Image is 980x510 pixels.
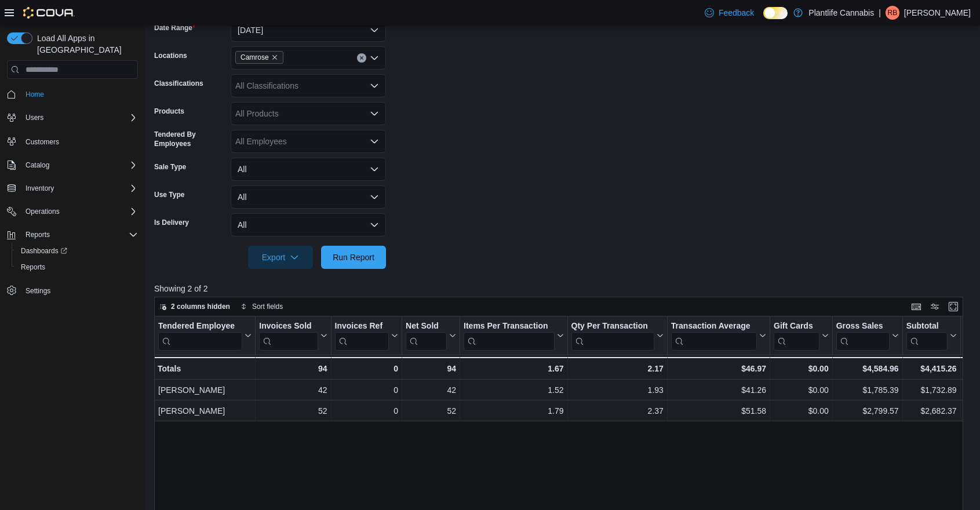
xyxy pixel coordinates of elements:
[154,79,203,88] label: Classifications
[21,134,138,148] span: Customers
[25,113,43,122] span: Users
[335,383,398,397] div: 0
[464,321,564,351] button: Items Per Transaction
[12,243,143,259] a: Dashboards
[836,362,899,376] div: $4,584.96
[2,86,143,103] button: Home
[2,282,143,299] button: Settings
[406,321,456,351] button: Net Sold
[335,362,398,376] div: 0
[906,321,948,351] div: Subtotal
[25,184,54,193] span: Inventory
[906,321,948,332] div: Subtotal
[406,383,456,397] div: 42
[32,32,138,56] span: Load All Apps in [GEOGRAPHIC_DATA]
[154,283,971,294] p: Showing 2 of 2
[21,284,55,298] a: Settings
[236,300,287,314] button: Sort fields
[158,362,252,376] div: Totals
[464,383,564,397] div: 1.52
[836,321,899,351] button: Gross Sales
[879,6,881,20] p: |
[335,321,398,351] button: Invoices Ref
[259,321,318,351] div: Invoices Sold
[906,321,957,351] button: Subtotal
[158,321,252,351] button: Tendered Employee
[808,6,874,20] p: Plantlife Cannabis
[836,321,890,332] div: Gross Sales
[231,213,386,236] button: All
[21,263,45,272] span: Reports
[571,321,654,332] div: Qty Per Transaction
[774,404,829,418] div: $0.00
[406,321,447,332] div: Net Sold
[154,107,184,116] label: Products
[888,6,898,20] span: RB
[25,286,50,296] span: Settings
[154,162,186,172] label: Sale Type
[2,203,143,220] button: Operations
[21,87,138,101] span: Home
[21,158,54,172] button: Catalog
[25,90,44,99] span: Home
[886,6,899,20] div: Rae Bater
[763,7,788,19] input: Dark Mode
[836,383,899,397] div: $1,785.39
[571,383,664,397] div: 1.93
[21,181,59,195] button: Inventory
[774,321,819,351] div: Gift Card Sales
[774,321,829,351] button: Gift Cards
[906,362,957,376] div: $4,415.26
[906,404,957,418] div: $2,682.37
[154,130,226,148] label: Tendered By Employees
[235,51,283,64] span: Camrose
[571,321,664,351] button: Qty Per Transaction
[671,321,757,351] div: Transaction Average
[671,362,766,376] div: $46.97
[171,302,230,311] span: 2 columns hidden
[21,228,138,242] span: Reports
[2,180,143,196] button: Inventory
[21,205,138,218] span: Operations
[231,158,386,181] button: All
[904,6,971,20] p: [PERSON_NAME]
[357,53,366,63] button: Clear input
[241,52,269,63] span: Camrose
[16,244,138,258] span: Dashboards
[700,1,759,24] a: Feedback
[2,133,143,150] button: Customers
[406,321,447,351] div: Net Sold
[335,404,398,418] div: 0
[158,404,252,418] div: [PERSON_NAME]
[154,51,187,60] label: Locations
[406,404,456,418] div: 52
[21,88,49,101] a: Home
[464,321,555,351] div: Items Per Transaction
[16,260,138,274] span: Reports
[16,260,50,274] a: Reports
[158,321,242,332] div: Tendered Employee
[464,404,564,418] div: 1.79
[21,181,138,195] span: Inventory
[774,383,829,397] div: $0.00
[259,321,327,351] button: Invoices Sold
[154,190,184,199] label: Use Type
[158,321,242,351] div: Tendered Employee
[571,404,664,418] div: 2.37
[671,321,766,351] button: Transaction Average
[774,321,819,332] div: Gift Cards
[25,161,49,170] span: Catalog
[7,81,138,329] nav: Complex example
[836,321,890,351] div: Gross Sales
[154,23,195,32] label: Date Range
[259,404,327,418] div: 52
[406,362,456,376] div: 94
[259,362,327,376] div: 94
[271,54,278,61] button: Remove Camrose from selection in this group
[946,300,960,314] button: Enter fullscreen
[12,259,143,275] button: Reports
[571,362,664,376] div: 2.17
[370,81,379,90] button: Open list of options
[23,7,75,19] img: Cova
